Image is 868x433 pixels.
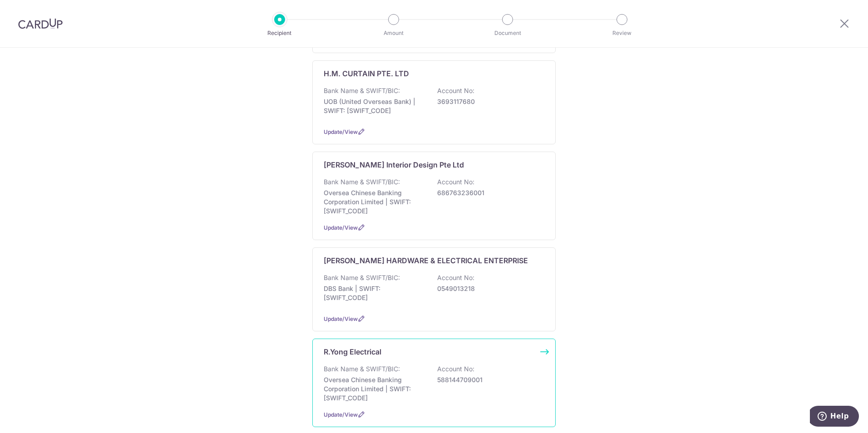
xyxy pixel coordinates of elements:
p: 588144709001 [437,375,539,384]
p: Account No: [437,177,474,187]
p: Bank Name & SWIFT/BIC: [324,86,400,95]
p: Bank Name & SWIFT/BIC: [324,177,400,187]
p: 0549013218 [437,284,539,293]
p: Account No: [437,364,474,374]
p: Bank Name & SWIFT/BIC: [324,364,400,374]
p: Account No: [437,273,474,282]
p: [PERSON_NAME] HARDWARE & ELECTRICAL ENTERPRISE [324,255,528,266]
p: [PERSON_NAME] Interior Design Pte Ltd [324,159,464,170]
a: Update/View [324,411,358,418]
p: Document [474,29,541,38]
p: 686763236001 [437,188,539,197]
p: 3693117680 [437,97,539,106]
p: Review [588,29,656,38]
a: Update/View [324,128,358,135]
p: Amount [360,29,427,38]
p: Oversea Chinese Banking Corporation Limited | SWIFT: [SWIFT_CODE] [324,188,425,216]
a: Update/View [324,224,358,231]
p: Account No: [437,86,474,95]
p: H.M. CURTAIN PTE. LTD [324,68,409,79]
p: Oversea Chinese Banking Corporation Limited | SWIFT: [SWIFT_CODE] [324,375,425,403]
img: CardUp [18,18,63,29]
p: UOB (United Overseas Bank) | SWIFT: [SWIFT_CODE] [324,97,425,115]
p: Bank Name & SWIFT/BIC: [324,273,400,282]
iframe: Opens a widget where you can find more information [810,406,859,428]
p: R.Yong Electrical [324,346,381,357]
a: Update/View [324,315,358,322]
p: DBS Bank | SWIFT: [SWIFT_CODE] [324,284,425,302]
p: Recipient [246,29,313,38]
